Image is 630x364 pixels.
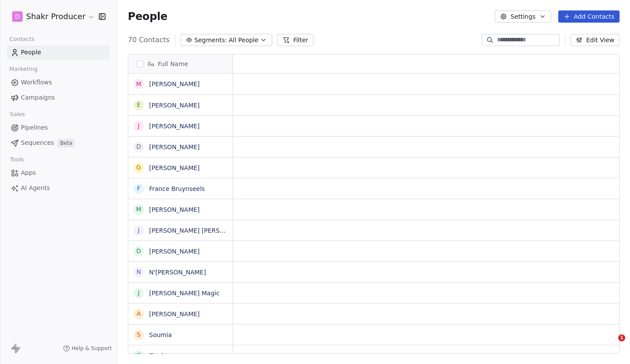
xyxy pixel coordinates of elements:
[194,36,227,45] span: Segments:
[149,352,163,359] a: Final
[7,136,110,150] a: SequencesBeta
[495,10,551,23] button: Settings
[7,120,110,135] a: Pipelines
[137,184,140,193] div: F
[21,123,48,132] span: Pipelines
[6,63,41,76] span: Marketing
[128,54,233,73] div: Full Name
[137,309,141,318] div: A
[558,10,620,23] button: Add Contacts
[7,166,110,180] a: Apps
[149,269,206,276] a: N'[PERSON_NAME]
[158,60,188,68] span: Full Name
[138,288,140,297] div: J
[138,226,140,235] div: J
[128,73,233,354] div: grid
[149,248,200,255] a: [PERSON_NAME]
[136,80,141,89] div: M
[229,36,258,45] span: All People
[26,11,86,22] span: Shakr Producer
[149,331,172,338] a: Soumia
[7,181,110,195] a: AI Agents
[138,121,140,130] div: J
[149,185,205,192] a: France Bruynseels
[137,142,141,151] div: D
[128,10,167,23] span: People
[137,351,140,360] div: F
[72,345,112,352] span: Help & Support
[7,45,110,60] a: People
[149,311,200,317] a: [PERSON_NAME]
[618,334,625,341] span: 1
[128,35,170,45] span: 70 Contacts
[10,9,93,24] button: DShakr Producer
[6,33,38,46] span: Contacts
[149,80,200,87] a: [PERSON_NAME]
[6,108,29,121] span: Sales
[21,168,36,177] span: Apps
[7,90,110,105] a: Campaigns
[149,290,220,297] a: [PERSON_NAME] Magic
[149,102,200,109] a: [PERSON_NAME]
[21,138,54,147] span: Sequences
[277,34,313,46] button: Filter
[149,164,200,171] a: [PERSON_NAME]
[7,75,110,90] a: Workflows
[600,334,621,355] iframe: Intercom live chat
[149,206,200,213] a: [PERSON_NAME]
[21,93,55,102] span: Campaigns
[6,153,27,166] span: Tools
[149,144,200,150] a: [PERSON_NAME]
[137,100,141,110] div: E
[21,48,41,57] span: People
[137,330,141,339] div: S
[63,345,112,352] a: Help & Support
[21,78,52,87] span: Workflows
[149,123,200,130] a: [PERSON_NAME]
[57,139,75,147] span: Beta
[21,184,50,193] span: AI Agents
[136,205,141,214] div: M
[149,227,252,234] a: [PERSON_NAME] [PERSON_NAME]
[137,247,141,256] div: D
[137,267,141,277] div: N
[570,34,620,46] button: Edit View
[137,163,141,172] div: g
[15,12,20,21] span: D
